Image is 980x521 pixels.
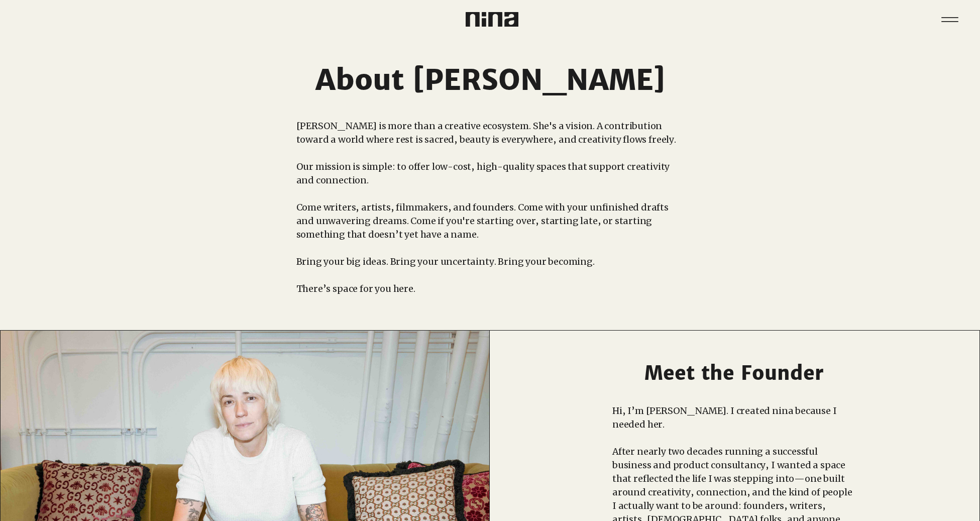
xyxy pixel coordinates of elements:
span: Come writers, artists, filmmakers, and founders. Come with your unfinished drafts and unwavering ... [296,201,669,240]
span: There’s space for you here. [296,283,415,294]
img: Nina Logo CMYK_Charcoal.png [466,12,518,27]
span: Bring your big ideas. Bring your uncertainty. Bring your becoming. [296,256,595,267]
button: Menu [934,4,965,35]
nav: Site [934,4,965,35]
span: Our mission is simple: to offer low-cost, high-quality spaces that support creativity and connect... [296,161,670,186]
span: Meet the Founder [644,361,824,385]
span: About [PERSON_NAME] [315,62,665,97]
span: Hi, I’m [PERSON_NAME]. I created nina because I needed her. [612,405,837,430]
span: [PERSON_NAME] is more than a creative ecosystem. She's a vision. A contribution toward a world wh... [296,120,676,145]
